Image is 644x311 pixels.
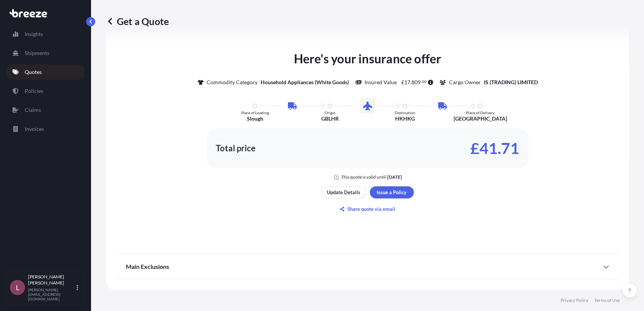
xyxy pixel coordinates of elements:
[410,80,412,85] span: ,
[364,79,397,86] p: Insured Value
[25,125,44,133] p: Invoices
[28,274,75,286] p: [PERSON_NAME] [PERSON_NAME]
[395,115,415,123] p: HKHKG
[401,80,404,85] span: £
[387,174,402,180] p: [DATE]
[216,145,256,152] p: Total price
[6,64,85,80] a: Quotes
[466,110,495,115] p: Place of Delivery
[25,49,49,57] p: Shipments
[25,87,43,95] p: Policies
[294,50,441,68] p: Here's your insurance offer
[6,46,85,61] a: Shipments
[561,297,588,303] a: Privacy Policy
[261,79,349,86] p: Household Appliances (White Goods)
[322,186,366,198] button: Update Details
[327,188,360,196] p: Update Details
[126,258,609,276] div: Main Exclusions
[16,284,19,291] span: L
[25,106,41,114] p: Claims
[207,79,258,86] p: Commodity Category
[470,142,519,154] p: £41.71
[395,110,415,115] p: Destination
[325,110,336,115] p: Origin
[106,15,169,27] p: Get a Quote
[241,110,269,115] p: Place of Loading
[412,80,421,85] span: 809
[25,30,43,38] p: Insights
[449,79,481,86] p: Cargo Owner
[421,80,422,83] span: .
[404,80,410,85] span: 17
[370,186,414,198] button: Issue a Policy
[6,121,85,137] a: Invoices
[347,205,395,213] p: Share quote via email
[25,68,42,76] p: Quotes
[484,79,537,86] p: IS (TRADING) LIMITED
[247,115,263,123] p: Slough
[6,102,85,118] a: Claims
[321,115,339,123] p: GBLHR
[28,287,75,301] p: [PERSON_NAME][EMAIL_ADDRESS][DOMAIN_NAME]
[594,297,620,303] a: Terms of Use
[341,174,386,180] p: This quote is valid until
[126,263,169,270] span: Main Exclusions
[6,27,85,42] a: Insights
[322,203,414,215] button: Share quote via email
[454,115,507,123] p: [GEOGRAPHIC_DATA]
[6,83,85,99] a: Policies
[422,80,426,83] span: 00
[377,188,407,196] p: Issue a Policy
